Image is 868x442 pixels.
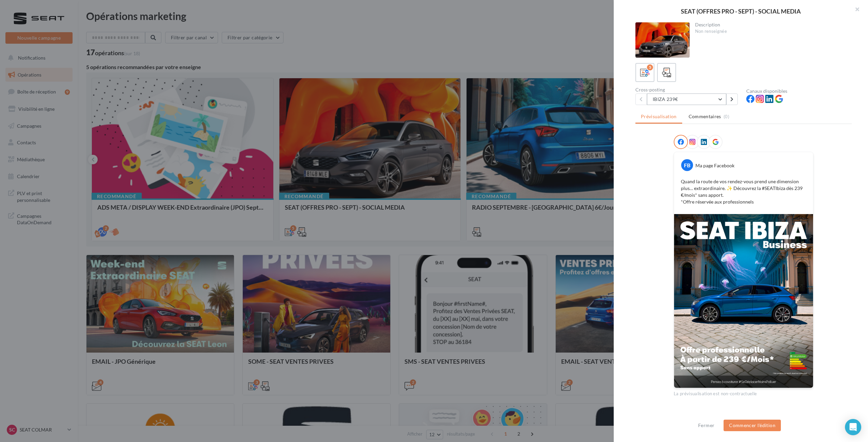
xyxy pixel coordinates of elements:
div: Open Intercom Messenger [845,419,861,435]
div: 5 [647,64,653,70]
div: Cross-posting [635,87,741,92]
button: Fermer [695,421,717,429]
div: Non renseignée [695,28,847,35]
p: Quand la route de vos rendez-vous prend une dimension plus… extraordinaire. ✨ Découvrez la #SEATI... [681,178,806,205]
div: La prévisualisation est non-contractuelle [674,388,813,397]
span: Commentaires [689,113,721,120]
div: SEAT (OFFRES PRO - SEPT) - SOCIAL MEDIA [625,8,857,14]
div: Ma page Facebook [695,162,734,169]
button: Commencer l'édition [724,420,781,431]
button: IBIZA 239€ [647,93,726,105]
div: Canaux disponibles [746,89,852,93]
div: Description [695,22,847,27]
span: (0) [724,114,729,119]
div: FB [681,159,693,171]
